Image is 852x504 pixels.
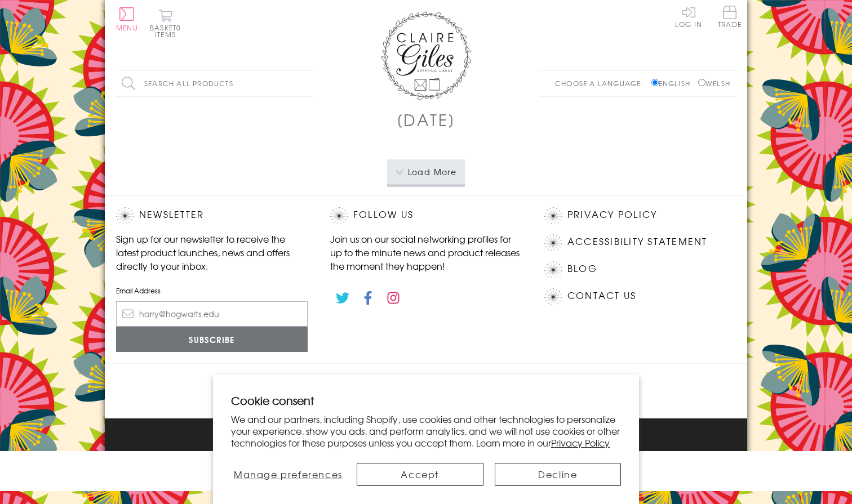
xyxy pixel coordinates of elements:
a: Log In [675,6,702,28]
input: Search [302,71,313,96]
button: Load More [387,159,465,184]
a: Privacy Policy [567,207,657,222]
a: Contact Us [567,288,636,304]
h2: Cookie consent [231,393,621,408]
span: 0 items [155,23,181,39]
label: Welsh [698,78,730,88]
label: Email Address [116,286,308,296]
p: Join us on our social networking profiles for up to the minute news and product releases the mome... [330,232,522,273]
button: Accept [357,463,483,486]
label: English [651,78,696,88]
button: Decline [495,463,622,486]
a: Accessibility Statement [567,234,708,249]
input: English [651,79,659,86]
input: harry@hogwarts.edu [116,301,308,327]
h2: Newsletter [116,207,308,224]
a: Blog [567,261,597,276]
span: Manage preferences [234,467,343,481]
span: Menu [116,23,138,33]
span: Trade [718,6,742,28]
button: Basket0 items [150,9,181,38]
a: Privacy Policy [551,436,610,449]
h1: [DATE] [397,108,456,131]
input: Welsh [698,79,705,86]
h2: Follow Us [330,207,522,224]
img: Claire Giles Greetings Cards [381,11,471,100]
button: Manage preferences [231,463,345,486]
input: Search all products [116,71,313,96]
a: Trade [718,6,742,30]
button: Menu [116,7,138,31]
p: Choose a language: [555,78,649,88]
p: We and our partners, including Shopify, use cookies and other technologies to personalize your ex... [231,413,621,448]
p: Sign up for our newsletter to receive the latest product launches, news and offers directly to yo... [116,232,308,273]
input: Subscribe [116,327,308,352]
